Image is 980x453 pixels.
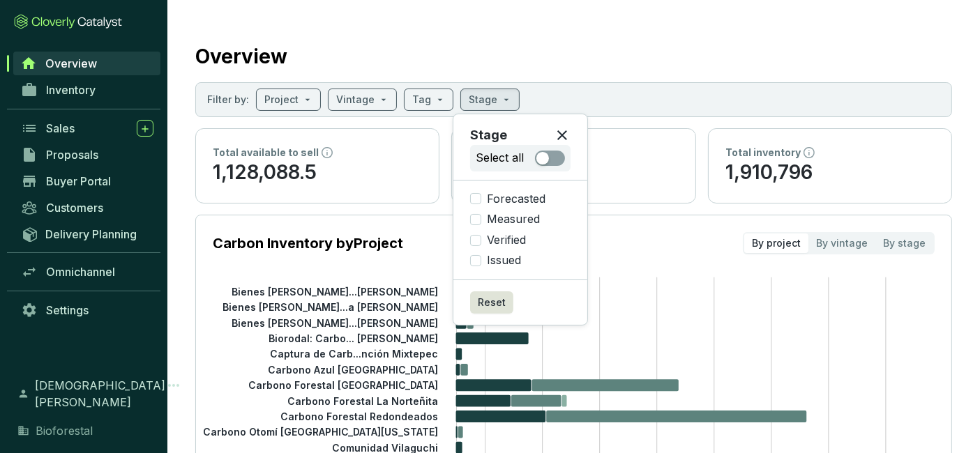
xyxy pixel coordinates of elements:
[14,222,160,245] a: Delivery Planning
[213,233,403,253] p: Carbon Inventory by Project
[725,146,801,160] p: Total inventory
[725,160,935,186] p: 1,910,796
[481,233,532,248] span: Verified
[470,125,507,145] p: Stage
[232,286,438,298] tspan: Bienes [PERSON_NAME]...[PERSON_NAME]
[14,143,160,167] a: Proposals
[481,192,551,207] span: Forecasted
[46,201,103,215] span: Customers
[213,160,422,186] p: 1,128,088.5
[808,233,875,253] div: By vintage
[478,295,506,309] span: Reset
[14,169,160,193] a: Buyer Portal
[481,253,527,268] span: Issued
[213,146,319,160] p: Total available to sell
[45,227,137,241] span: Delivery Planning
[46,174,111,188] span: Buyer Portal
[470,291,513,314] button: Reset
[270,348,438,360] tspan: Captura de Carb...nción Mixtepec
[46,303,89,317] span: Settings
[248,379,438,391] tspan: Carbono Forestal [GEOGRAPHIC_DATA]
[14,78,160,102] a: Inventory
[46,83,96,97] span: Inventory
[207,93,249,107] p: Filter by:
[287,394,438,406] tspan: Carbono Forestal La Norteñita
[13,52,160,75] a: Overview
[875,233,933,253] div: By stage
[223,301,438,313] tspan: Bienes [PERSON_NAME]...a [PERSON_NAME]
[14,298,160,322] a: Settings
[36,422,93,439] span: Bioforestal
[46,121,75,135] span: Sales
[269,332,438,344] tspan: Biorodal: Carbo... [PERSON_NAME]
[203,426,438,438] tspan: Carbono Otomí [GEOGRAPHIC_DATA][US_STATE]
[268,364,438,376] tspan: Carbono Azul [GEOGRAPHIC_DATA]
[744,233,808,253] div: By project
[280,410,438,422] tspan: Carbono Forestal Redondeados
[35,377,165,410] span: [DEMOGRAPHIC_DATA][PERSON_NAME]
[743,232,935,254] div: segmented control
[46,265,115,279] span: Omnichannel
[45,56,97,70] span: Overview
[476,151,524,166] p: Select all
[481,212,545,227] span: Measured
[14,260,160,284] a: Omnichannel
[14,116,160,140] a: Sales
[14,196,160,220] a: Customers
[195,42,287,71] h2: Overview
[46,148,98,162] span: Proposals
[232,317,438,329] tspan: Bienes [PERSON_NAME]...[PERSON_NAME]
